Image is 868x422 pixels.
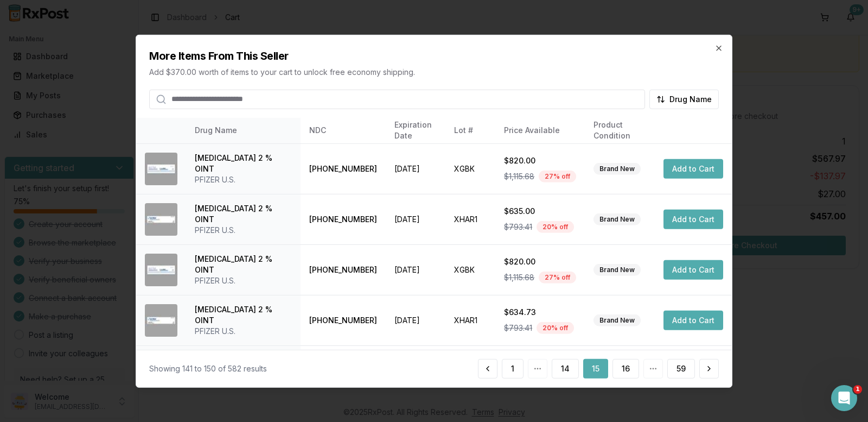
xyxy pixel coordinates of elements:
div: [MEDICAL_DATA] 2 % OINT [195,304,292,326]
th: Lot # [445,117,495,143]
div: PFIZER U.S. [195,174,292,185]
td: [PHONE_NUMBER] [301,194,386,244]
th: Expiration Date [386,117,445,143]
button: 14 [552,359,579,379]
td: XHAR1 [445,345,495,396]
button: 16 [612,359,639,379]
p: Add $370.00 worth of items to your cart to unlock free economy shipping. [149,66,719,77]
div: 20 % off [537,221,574,233]
span: 1 [853,385,862,394]
iframe: Intercom live chat [831,385,857,411]
th: NDC [301,117,386,143]
div: Brand New [593,163,641,175]
th: Drug Name [186,117,301,143]
td: [DATE] [386,244,445,295]
div: PFIZER U.S. [195,326,292,337]
button: 59 [667,359,695,379]
div: 27 % off [539,171,576,182]
img: Eucrisa 2 % OINT [145,153,177,185]
img: Eucrisa 2 % OINT [145,254,177,286]
div: 27 % off [539,272,576,284]
td: [PHONE_NUMBER] [301,143,386,194]
div: PFIZER U.S. [195,225,292,236]
td: XHAR1 [445,194,495,244]
div: [MEDICAL_DATA] 2 % OINT [195,254,292,275]
td: [PHONE_NUMBER] [301,345,386,396]
span: $793.41 [504,323,532,333]
button: Drug Name [649,89,719,109]
div: $820.00 [504,155,576,166]
td: XGBK [445,143,495,194]
img: Eucrisa 2 % OINT [145,203,177,236]
th: Price Available [495,117,585,143]
span: $793.41 [504,222,532,232]
div: [MEDICAL_DATA] 2 % OINT [195,203,292,225]
td: [DATE] [386,143,445,194]
div: $820.00 [504,256,576,267]
div: Brand New [593,264,641,276]
button: Add to Cart [663,311,723,330]
span: Drug Name [669,93,712,104]
button: Add to Cart [663,159,723,179]
div: PFIZER U.S. [195,275,292,286]
div: Showing 141 to 150 of 582 results [149,363,267,374]
div: Brand New [593,314,641,326]
div: $635.00 [504,206,576,217]
div: $634.73 [504,307,576,318]
td: [DATE] [386,194,445,244]
button: Add to Cart [663,210,723,229]
div: 20 % off [537,322,574,334]
span: $1,115.68 [504,171,534,182]
span: $1,115.68 [504,272,534,283]
div: [MEDICAL_DATA] 2 % OINT [195,153,292,174]
td: [DATE] [386,295,445,345]
td: XGBK [445,244,495,295]
button: 1 [502,359,524,379]
th: Product Condition [585,117,655,143]
td: [DATE] [386,345,445,396]
button: Add to Cart [663,260,723,280]
button: 15 [583,359,608,379]
div: Brand New [593,213,641,225]
td: XHAR1 [445,295,495,345]
td: [PHONE_NUMBER] [301,295,386,345]
td: [PHONE_NUMBER] [301,244,386,295]
img: Eucrisa 2 % OINT [145,304,177,337]
h2: More Items From This Seller [149,48,719,63]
